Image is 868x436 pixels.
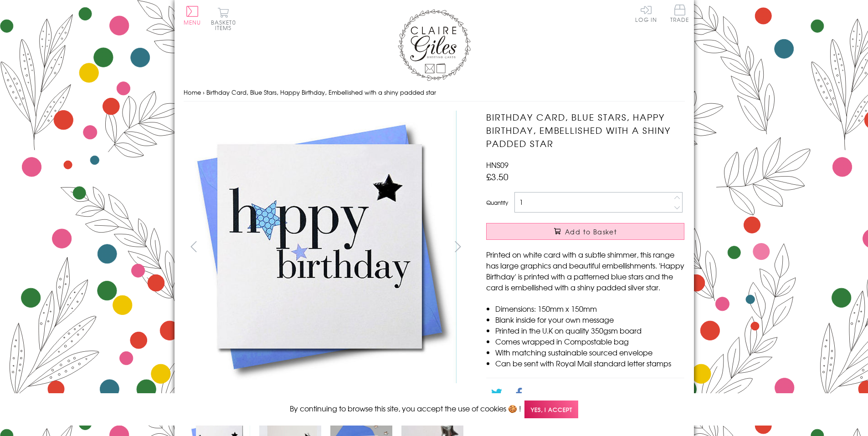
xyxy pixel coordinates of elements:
span: Birthday Card, Blue Stars, Happy Birthday, Embellished with a shiny padded star [206,88,436,96]
span: › [203,88,205,96]
li: Blank inside for your own message [495,314,684,325]
button: prev [184,236,204,257]
a: Trade [670,5,689,24]
img: Birthday Card, Blue Stars, Happy Birthday, Embellished with a shiny padded star [468,111,741,384]
li: With matching sustainable sourced envelope [495,347,684,358]
span: HNS09 [486,159,508,170]
span: £3.50 [486,170,508,183]
a: Home [184,88,201,96]
nav: breadcrumbs [184,83,685,102]
span: Menu [184,18,201,26]
span: Trade [670,5,689,22]
button: next [447,236,468,257]
button: Basket0 items [211,7,236,30]
h1: Birthday Card, Blue Stars, Happy Birthday, Embellished with a shiny padded star [486,111,684,150]
li: Dimensions: 150mm x 150mm [495,303,684,314]
img: Claire Giles Greetings Cards [398,9,471,81]
button: Menu [184,6,201,25]
li: Comes wrapped in Compostable bag [495,336,684,347]
button: Add to Basket [486,223,684,240]
span: Yes, I accept [524,401,578,418]
li: Printed in the U.K on quality 350gsm board [495,325,684,336]
img: Birthday Card, Blue Stars, Happy Birthday, Embellished with a shiny padded star [183,111,457,383]
a: Log In [635,5,657,22]
span: Add to Basket [565,227,617,236]
p: Printed on white card with a subtle shimmer, this range has large graphics and beautiful embellis... [486,249,684,293]
label: Quantity [486,198,508,207]
li: Can be sent with Royal Mail standard letter stamps [495,358,684,369]
span: 0 items [215,18,236,32]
